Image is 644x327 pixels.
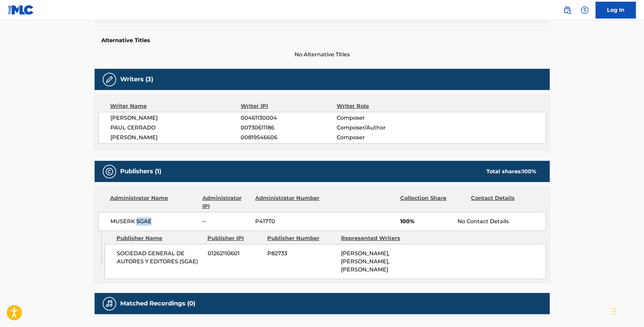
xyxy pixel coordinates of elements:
span: 00461130004 [241,114,336,122]
span: MUSERK SGAE [110,217,198,226]
h5: Writers (3) [120,76,153,83]
h5: Publishers (1) [120,168,161,175]
div: Writer IPI [241,102,337,110]
div: Publisher IPI [207,234,262,242]
img: Matched Recordings [105,300,113,308]
span: Composer [337,114,424,122]
img: help [581,6,589,14]
div: Total shares: [486,168,536,176]
span: SOCIEDAD GENERAL DE AUTORES Y EDITORES (SGAE) [117,249,203,266]
span: PAUL CERRADO [110,124,241,132]
span: [PERSON_NAME], [PERSON_NAME], [PERSON_NAME] [341,250,389,273]
div: Writer Name [110,102,241,110]
img: Writers [105,76,113,84]
div: Administrator Name [110,194,197,210]
div: Publisher Number [267,234,336,242]
div: Drag [612,301,616,322]
div: Writer Role [337,102,424,110]
img: search [563,6,571,14]
a: Log In [596,2,636,19]
div: Help [578,3,591,17]
span: 100% [400,217,452,226]
div: No Contact Details [457,217,545,226]
span: -- [202,217,250,226]
div: Contact Details [471,194,536,210]
img: Publishers [105,168,113,176]
span: Composer [337,133,424,142]
img: MLC Logo [8,5,34,15]
span: Composer/Author [337,124,424,132]
span: P82733 [267,249,336,258]
div: Collection Share [400,194,466,210]
h5: Matched Recordings (0) [120,300,195,307]
span: 00819546606 [241,133,336,142]
div: Administrator Number [255,194,320,210]
a: Public Search [561,3,574,17]
div: Represented Writers [341,234,410,242]
h5: Alternative Titles [101,37,543,44]
span: [PERSON_NAME] [110,114,241,122]
div: Publisher Name [116,234,202,242]
span: P417T0 [255,217,320,226]
iframe: Chat Widget [610,295,644,327]
span: 100 % [522,168,536,175]
span: 01262110601 [208,249,262,258]
span: 00730611186 [241,124,336,132]
span: No Alternative Titles [95,51,550,59]
div: Administrator IPI [202,194,250,210]
span: [PERSON_NAME] [110,133,241,142]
